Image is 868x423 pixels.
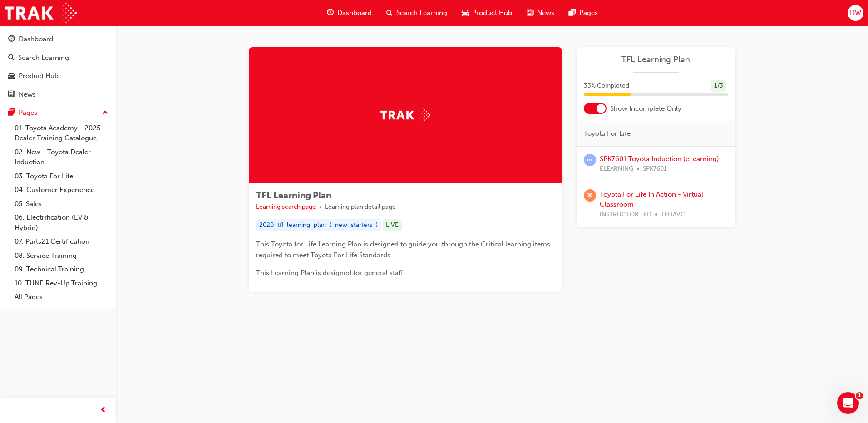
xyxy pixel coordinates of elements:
a: search-iconSearch Learning [379,4,454,22]
span: guage-icon [327,7,334,19]
span: news-icon [527,7,533,19]
a: 04. Customer Experience [11,183,112,197]
div: Search Learning [18,53,69,63]
a: 02. New - Toyota Dealer Induction [11,145,112,169]
span: ELEARNING [600,164,633,174]
a: TFL Learning Plan [584,54,728,65]
button: Pages [4,104,112,121]
span: Product Hub [472,8,512,18]
span: 1 [856,392,863,399]
div: News [19,89,36,100]
span: News [537,8,554,18]
span: guage-icon [8,35,15,44]
span: This Learning Plan is designed for general staff. [256,269,405,277]
a: 07. Parts21 Certification [11,235,112,249]
img: Trak [5,3,77,23]
div: Product Hub [19,71,59,81]
span: DW [850,8,861,18]
a: car-iconProduct Hub [454,4,519,22]
iframe: Intercom live chat [837,392,859,414]
div: 2020_tfl_learning_plan_(_new_starters_) [256,219,381,231]
span: up-icon [102,107,108,119]
a: 05. Sales [11,197,112,211]
a: SPK7601 Toyota Induction (eLearning) [600,155,719,163]
a: 09. Technical Training [11,262,112,276]
a: News [4,86,112,103]
div: Dashboard [19,34,53,44]
span: search-icon [386,7,393,19]
a: Dashboard [4,31,112,48]
span: search-icon [8,54,15,62]
button: DW [848,5,863,21]
span: TFL Learning Plan [256,190,331,201]
button: DashboardSearch LearningProduct HubNews [4,29,112,104]
li: Learning plan detail page [325,202,396,212]
span: car-icon [8,72,15,80]
span: Search Learning [396,8,447,18]
a: Search Learning [4,49,112,66]
span: news-icon [8,91,15,99]
span: Toyota For Life [584,128,631,139]
a: 08. Service Training [11,249,112,263]
img: Trak [380,108,430,122]
span: prev-icon [100,405,107,416]
a: All Pages [11,290,112,304]
a: Toyota For Life In Action - Virtual Classroom [600,190,703,209]
span: TFLIAVC [661,210,685,220]
a: 10. TUNE Rev-Up Training [11,276,112,290]
span: INSTRUCTOR LED [600,210,651,220]
span: Pages [579,8,598,18]
a: 03. Toyota For Life [11,169,112,183]
a: Learning search page [256,203,316,211]
span: Dashboard [337,8,372,18]
a: 06. Electrification (EV & Hybrid) [11,211,112,235]
span: SPK7601 [643,164,667,174]
a: 01. Toyota Academy - 2025 Dealer Training Catalogue [11,121,112,145]
div: LIVE [383,219,402,231]
div: Pages [19,108,37,118]
span: Show Incomplete Only [610,103,681,114]
span: car-icon [462,7,469,19]
span: pages-icon [569,7,576,19]
span: 33 % Completed [584,81,629,91]
span: learningRecordVerb_ATTEMPT-icon [584,154,596,166]
span: This Toyota for Life Learning Plan is designed to guide you through the Critical learning items r... [256,240,552,259]
a: guage-iconDashboard [320,4,379,22]
a: pages-iconPages [562,4,605,22]
a: news-iconNews [519,4,562,22]
div: 1 / 3 [711,80,726,92]
span: learningRecordVerb_ABSENT-icon [584,189,596,202]
a: Product Hub [4,68,112,84]
span: pages-icon [8,109,15,117]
